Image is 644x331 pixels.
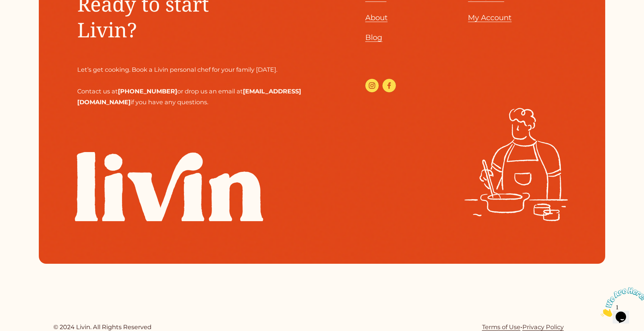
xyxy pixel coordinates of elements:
[365,31,382,44] a: Blog
[77,66,301,106] span: Let’s get cooking. Book a Livin personal chef for your family [DATE]. Contact us at or drop us an...
[468,11,512,25] a: My Account
[365,33,382,42] span: Blog
[365,79,379,92] a: Instagram
[598,284,644,320] iframe: chat widget
[365,11,388,25] a: About
[3,3,49,33] img: Chat attention grabber
[468,13,512,22] span: My Account
[3,3,6,9] span: 1
[365,13,388,22] span: About
[118,87,177,95] strong: [PHONE_NUMBER]
[382,79,396,92] a: Facebook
